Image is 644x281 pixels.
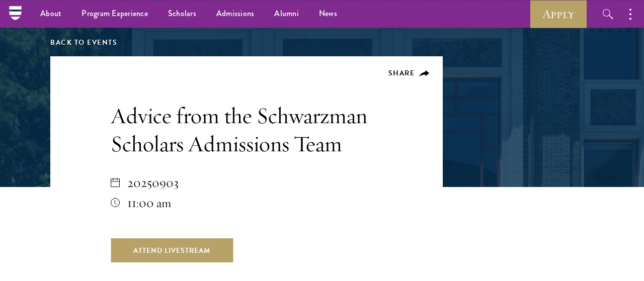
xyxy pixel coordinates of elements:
[111,193,382,213] div: 11:00 am
[111,238,233,262] a: Attend Livestream
[388,68,415,78] span: Share
[111,173,382,193] div: 20250903
[50,37,117,48] a: Back to Events
[388,69,430,78] button: Share
[111,102,382,158] h1: Advice from the Schwarzman Scholars Admissions Team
